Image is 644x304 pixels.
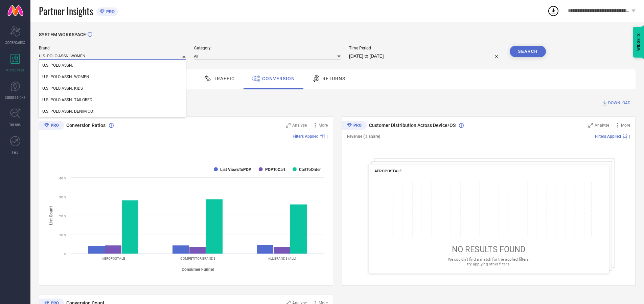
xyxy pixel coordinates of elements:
tspan: Consumer Funnel [182,267,214,272]
span: Partner Insights [39,4,93,18]
text: 30 % [59,195,66,199]
span: WORKSPACE [6,67,25,72]
svg: Zoom [286,123,291,128]
span: SUGGESTIONS [5,95,26,100]
div: U.S. POLO ASSN. TAILORED [39,94,186,106]
span: U.S. POLO ASSN. TAILORED [42,97,92,102]
text: CartToOrder [299,167,321,172]
div: Premium [39,121,64,131]
div: Premium [342,121,367,131]
text: 40 % [59,176,66,180]
span: More [621,123,630,128]
span: SYSTEM WORKSPACE [39,32,86,37]
span: Revenue (% share) [347,134,380,139]
span: We couldn’t find a match for the applied filters, try applying other filters. [447,257,529,266]
span: TRENDS [9,122,21,127]
div: U.S. POLO ASSN. DENIM CO. [39,106,186,117]
tspan: List Count [49,206,53,225]
span: Traffic [214,76,235,81]
span: | [629,134,630,139]
text: 20 % [59,214,66,218]
span: U.S. POLO ASSN. [42,63,73,68]
text: AEROPOSTALE [102,257,125,260]
div: U.S. POLO ASSN. [39,60,186,71]
span: AEROPOSTALE [374,169,402,173]
button: Search [510,46,546,57]
span: More [319,123,328,128]
div: Open download list [547,5,559,17]
div: U.S. POLO ASSN. KIDS [39,83,186,94]
span: FWD [12,150,19,155]
text: List ViewsToPDP [220,167,251,172]
span: Conversion Ratios [66,123,106,128]
svg: Zoom [588,123,593,128]
span: Analyse [292,123,307,128]
span: Returns [322,76,345,81]
span: U.S. POLO ASSN. WOMEN [42,74,89,79]
text: 10 % [59,233,66,237]
span: Analyse [595,123,609,128]
span: Brand [39,46,186,50]
span: Conversion [262,76,295,81]
text: ALL BRANDS (ALL) [268,257,296,260]
span: Filters Applied [595,134,621,139]
span: U.S. POLO ASSN. DENIM CO. [42,109,94,114]
input: Select time period [349,52,501,60]
text: COMPETITOR BRANDS [180,257,215,260]
div: U.S. POLO ASSN. WOMEN [39,71,186,83]
span: SCORECARDS [5,40,25,45]
span: Filters Applied [293,134,319,139]
span: Time Period [349,46,501,50]
span: Category [194,46,341,50]
text: 0 [64,252,66,256]
text: PDPToCart [265,167,285,172]
span: | [327,134,328,139]
span: Customer Distribution Across Device/OS [369,123,456,128]
span: NO RESULTS FOUND [452,245,525,254]
span: U.S. POLO ASSN. KIDS [42,86,83,91]
span: PRO [105,9,115,14]
span: DOWNLOAD [608,100,630,106]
